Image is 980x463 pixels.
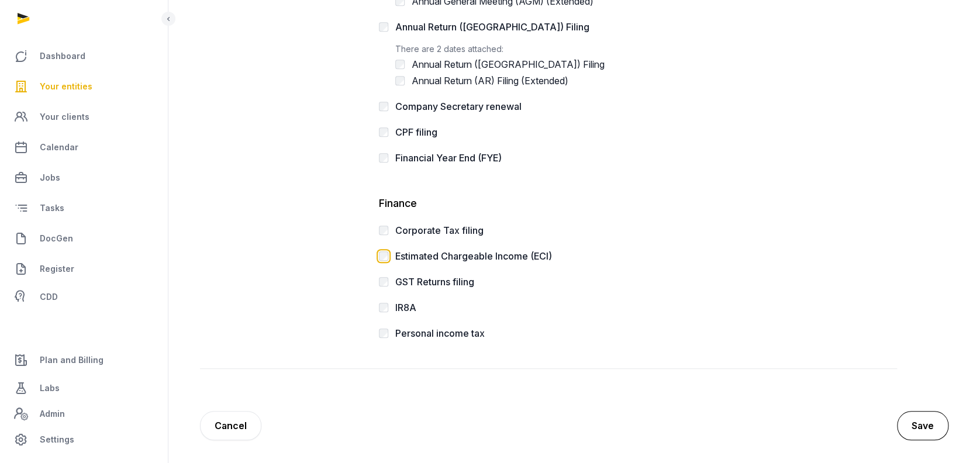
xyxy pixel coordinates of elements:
span: Your clients [40,110,89,124]
span: Dashboard [40,49,85,63]
a: DocGen [9,224,158,253]
a: Cancel [200,411,261,440]
p: There are 2 dates attached: [395,43,605,55]
span: CDD [40,290,58,304]
span: Plan and Billing [40,353,103,367]
span: Settings [40,433,74,447]
label: Financial Year End (FYE) [395,152,502,164]
span: Your entities [40,80,92,94]
label: Annual Return ([GEOGRAPHIC_DATA]) Filing [395,21,589,33]
label: CPF filing [395,126,437,138]
a: Admin [9,402,158,426]
span: Calendar [40,140,78,154]
span: Admin [40,407,65,421]
span: Jobs [40,171,60,185]
a: CDD [9,285,158,309]
button: Save [897,411,948,440]
span: Tasks [40,201,64,215]
label: GST Returns filing [395,276,474,288]
p: Finance [379,195,772,212]
a: Tasks [9,194,158,222]
label: Annual Return ([GEOGRAPHIC_DATA]) Filing [412,58,605,70]
label: Corporate Tax filing [395,224,484,236]
a: Your entities [9,72,158,101]
a: Plan and Billing [9,346,158,374]
a: Your clients [9,103,158,131]
span: DocGen [40,231,73,246]
label: Company Secretary renewal [395,101,522,112]
a: Jobs [9,164,158,192]
span: Register [40,262,74,276]
a: Register [9,255,158,283]
a: Dashboard [9,42,158,70]
label: IR8A [395,302,416,313]
span: Labs [40,381,60,395]
label: Personal income tax [395,327,485,339]
a: Calendar [9,133,158,161]
a: Labs [9,374,158,402]
label: Estimated Chargeable Income (ECI) [395,250,552,262]
label: Annual Return (AR) Filing (Extended) [412,75,568,87]
a: Settings [9,426,158,454]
